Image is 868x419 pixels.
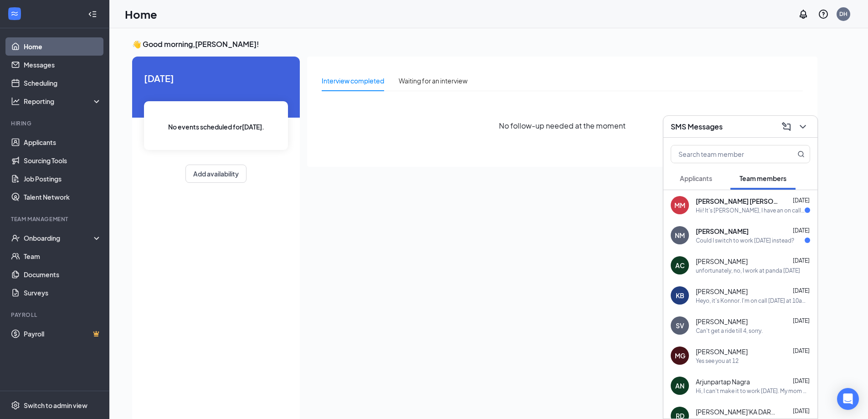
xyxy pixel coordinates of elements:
[740,174,786,182] span: Team members
[798,9,809,20] svg: Notifications
[793,287,810,294] span: [DATE]
[671,145,779,163] input: Search team member
[680,174,712,182] span: Applicants
[793,378,810,384] span: [DATE]
[779,119,794,134] button: ComposeMessage
[793,408,810,414] span: [DATE]
[696,257,748,266] span: [PERSON_NAME]
[793,197,810,204] span: [DATE]
[696,327,763,335] div: Can't get a ride till 4, sorry.
[696,317,748,326] span: [PERSON_NAME]
[696,387,810,395] div: Hi, I can't make it to work [DATE]. My mom was put in the er last night and isn't feeling any bet...
[11,311,100,319] div: Payroll
[818,9,829,20] svg: QuestionInfo
[793,227,810,234] span: [DATE]
[168,122,264,132] span: No events scheduled for [DATE] .
[24,401,87,410] div: Switch to admin view
[24,133,102,151] a: Applicants
[24,151,102,170] a: Sourcing Tools
[24,37,102,56] a: Home
[696,287,748,296] span: [PERSON_NAME]
[24,74,102,92] a: Scheduling
[11,233,20,243] svg: UserCheck
[499,120,626,131] span: No follow-up needed at the moment
[793,257,810,264] span: [DATE]
[696,377,750,386] span: Arjunpartap Nagra
[696,407,778,416] span: [PERSON_NAME]'KA DARKSTAR
[796,119,810,134] button: ChevronDown
[696,237,794,244] div: Could I switch to work [DATE] instead?
[24,56,102,74] a: Messages
[24,188,102,206] a: Talent Network
[11,119,100,127] div: Hiring
[185,165,247,183] button: Add availability
[24,265,102,284] a: Documents
[696,297,810,305] div: Heyo, it's Konnor. I'm on call [DATE] at 10am. Let me know if you need me or not.
[837,388,859,410] div: Open Intercom Messenger
[125,6,157,22] h1: Home
[11,401,20,410] svg: Settings
[797,121,808,132] svg: ChevronDown
[696,267,800,274] div: unfortunately, no, I work at panda [DATE]
[793,317,810,324] span: [DATE]
[11,215,100,223] div: Team Management
[793,347,810,354] span: [DATE]
[10,9,19,18] svg: WorkstreamLogo
[696,207,805,214] div: Hii! It's [PERSON_NAME], I have an on call at 4 PM and I tried calling but it didn't pick up.
[24,284,102,302] a: Surveys
[24,97,102,106] div: Reporting
[675,261,685,270] div: AC
[144,71,288,85] span: [DATE]
[675,381,684,390] div: AN
[675,351,685,360] div: MG
[11,97,20,106] svg: Analysis
[24,325,102,343] a: PayrollCrown
[24,170,102,188] a: Job Postings
[696,357,739,365] div: Yes see you at 12
[696,347,748,356] span: [PERSON_NAME]
[676,291,684,300] div: KB
[24,233,94,243] div: Onboarding
[322,76,384,86] div: Interview completed
[675,231,685,240] div: NM
[399,76,467,86] div: Waiting for an interview
[696,227,749,236] span: [PERSON_NAME]
[696,197,778,206] span: [PERSON_NAME] [PERSON_NAME]
[674,201,685,210] div: MM
[839,10,847,18] div: DH
[676,321,684,330] div: SV
[781,121,792,132] svg: ComposeMessage
[24,247,102,265] a: Team
[671,122,723,132] h3: SMS Messages
[132,39,817,49] h3: 👋 Good morning, [PERSON_NAME] !
[88,10,97,19] svg: Collapse
[797,150,805,158] svg: MagnifyingGlass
